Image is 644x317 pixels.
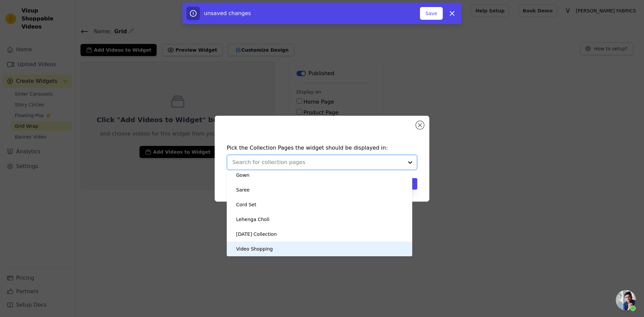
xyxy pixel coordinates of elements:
[236,182,250,197] div: Saree
[227,144,417,152] h4: Pick the Collection Pages the widget should be displayed in:
[416,121,424,129] button: Close modal
[420,7,443,20] button: Save
[204,10,251,16] span: unsaved changes
[232,158,404,166] input: Search for collection pages
[236,197,256,212] div: Cord Set
[236,242,273,256] div: Video Shopping
[236,227,277,242] div: [DATE] Collection
[236,212,269,227] div: Lehenga Choli
[236,168,250,182] div: Gown
[616,290,636,310] a: Open chat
